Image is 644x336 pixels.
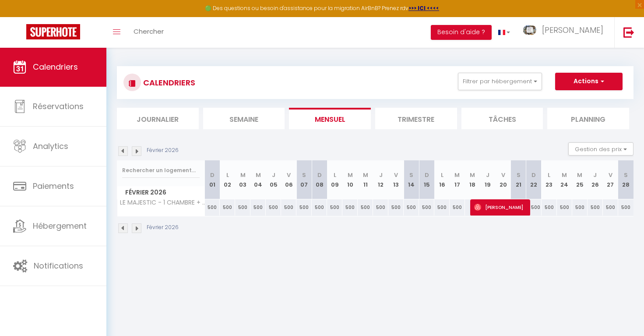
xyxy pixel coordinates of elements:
div: 500 [327,199,342,216]
h3: CALENDRIERS [141,73,195,92]
abbr: M [363,171,368,179]
div: 500 [235,199,250,216]
abbr: S [517,171,521,179]
th: 02 [220,160,235,199]
th: 13 [388,160,404,199]
abbr: L [548,171,550,179]
abbr: V [287,171,291,179]
span: Réservations [33,101,84,112]
span: Calendriers [33,61,78,72]
div: 500 [373,199,388,216]
abbr: D [317,171,322,179]
th: 09 [327,160,342,199]
li: Trimestre [375,108,457,129]
div: 500 [250,199,266,216]
abbr: V [394,171,398,179]
li: Semaine [203,108,285,129]
th: 01 [205,160,220,199]
th: 26 [588,160,603,199]
abbr: L [334,171,336,179]
th: 17 [450,160,465,199]
div: 500 [450,199,465,216]
th: 25 [572,160,588,199]
li: Journalier [117,108,199,129]
li: Planning [547,108,629,129]
div: 500 [603,199,618,216]
abbr: S [302,171,306,179]
th: 03 [235,160,250,199]
th: 28 [618,160,633,199]
th: 19 [480,160,496,199]
abbr: V [609,171,612,179]
span: LE MAJESTIC - 1 CHAMBRE + MEZZANINE - CHEMINEE - PARKING [119,199,206,206]
abbr: S [409,171,413,179]
button: Actions [555,73,623,90]
p: Février 2026 [147,223,179,232]
li: Mensuel [289,108,371,129]
span: Chercher [134,27,164,36]
abbr: D [425,171,429,179]
th: 15 [419,160,434,199]
th: 05 [266,160,281,199]
a: >>> ICI <<<< [408,4,439,12]
abbr: J [379,171,383,179]
div: 500 [342,199,358,216]
abbr: S [624,171,628,179]
th: 23 [542,160,557,199]
div: 500 [358,199,373,216]
span: Paiements [33,180,74,191]
th: 10 [342,160,358,199]
abbr: J [272,171,275,179]
span: Hébergement [33,220,87,231]
button: Besoin d'aide ? [431,25,492,40]
div: 500 [205,199,220,216]
div: 500 [281,199,296,216]
img: ... [523,25,536,35]
th: 21 [511,160,526,199]
abbr: M [240,171,246,179]
div: 500 [419,199,434,216]
div: 500 [618,199,633,216]
th: 07 [296,160,312,199]
div: 500 [220,199,235,216]
th: 22 [526,160,542,199]
a: Chercher [127,17,170,48]
abbr: D [210,171,215,179]
div: 500 [312,199,327,216]
abbr: M [348,171,353,179]
th: 18 [465,160,480,199]
th: 11 [358,160,373,199]
th: 04 [250,160,266,199]
abbr: M [577,171,582,179]
abbr: J [486,171,489,179]
a: ... [PERSON_NAME] [517,17,614,48]
abbr: L [226,171,229,179]
th: 08 [312,160,327,199]
th: 20 [496,160,511,199]
div: 500 [557,199,572,216]
div: 500 [404,199,419,216]
abbr: M [256,171,261,179]
span: [PERSON_NAME] [474,199,525,216]
li: Tâches [461,108,543,129]
th: 14 [404,160,419,199]
abbr: J [593,171,597,179]
abbr: M [470,171,475,179]
th: 24 [557,160,572,199]
button: Gestion des prix [568,142,633,156]
abbr: D [531,171,536,179]
div: 500 [266,199,281,216]
abbr: M [562,171,567,179]
span: Analytics [33,141,68,152]
span: Février 2026 [117,186,204,199]
input: Rechercher un logement... [122,163,200,178]
img: logout [623,27,634,38]
th: 12 [373,160,388,199]
span: Notifications [34,260,83,271]
div: 500 [296,199,312,216]
th: 27 [603,160,618,199]
span: [PERSON_NAME] [542,25,603,35]
div: 500 [588,199,603,216]
abbr: M [454,171,460,179]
